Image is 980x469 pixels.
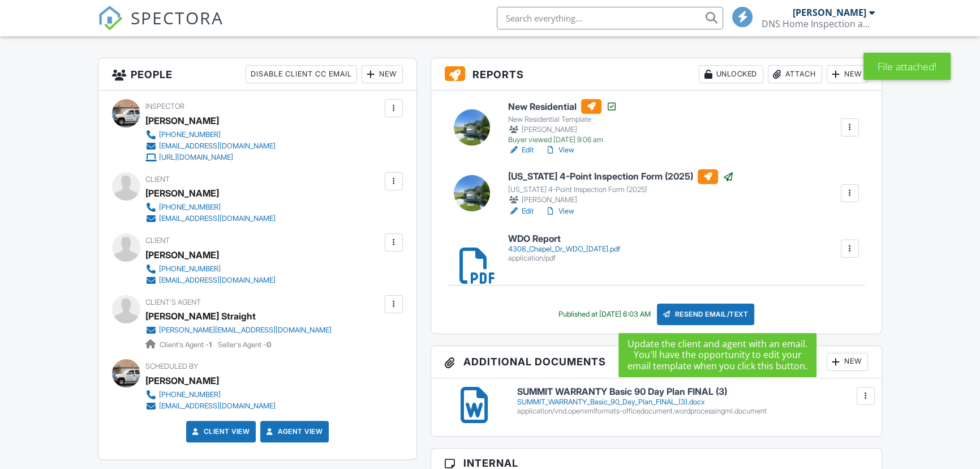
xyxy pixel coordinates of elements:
[145,308,256,325] a: [PERSON_NAME] Straight
[145,246,219,263] div: [PERSON_NAME]
[558,310,650,319] div: Published at [DATE] 6:03 AM
[267,340,271,349] strong: 0
[159,402,276,411] div: [EMAIL_ADDRESS][DOMAIN_NAME]
[517,398,868,407] div: SUMMIT_WARRANTY_Basic_90_Day_Plan_FINAL_(3).docx
[145,362,198,370] span: Scheduled By
[145,112,219,129] div: [PERSON_NAME]
[508,245,620,254] div: 4308_Chapel_Dr_WDO_[DATE].pdf
[159,153,233,162] div: [URL][DOMAIN_NAME]
[246,65,357,83] div: Disable Client CC Email
[159,142,276,151] div: [EMAIL_ADDRESS][DOMAIN_NAME]
[264,426,323,437] a: Agent View
[517,387,868,416] a: SUMMIT WARRANTY Basic 90 Day Plan FINAL (3) SUMMIT_WARRANTY_Basic_90_Day_Plan_FINAL_(3).docx appl...
[159,276,276,285] div: [EMAIL_ADDRESS][DOMAIN_NAME]
[209,340,212,349] strong: 1
[793,7,866,18] div: [PERSON_NAME]
[431,58,882,91] h3: Reports
[145,140,276,152] a: [EMAIL_ADDRESS][DOMAIN_NAME]
[145,236,170,245] span: Client
[145,213,276,224] a: [EMAIL_ADDRESS][DOMAIN_NAME]
[517,407,868,416] div: application/vnd.openxmlformats-officedocument.wordprocessingml.document
[545,206,574,217] a: View
[159,130,221,139] div: [PHONE_NUMBER]
[508,234,620,244] h6: WDO Report
[218,340,271,349] span: Seller's Agent -
[362,65,403,83] div: New
[863,53,951,80] div: File attached!
[699,65,763,83] div: Unlocked
[160,340,213,349] span: Client's Agent -
[827,65,868,83] div: New
[145,400,276,412] a: [EMAIL_ADDRESS][DOMAIN_NAME]
[145,372,219,389] div: [PERSON_NAME]
[508,169,734,184] h6: [US_STATE] 4-Point Inspection Form (2025)
[159,203,221,212] div: [PHONE_NUMBER]
[145,298,201,306] span: Client's Agent
[508,234,620,263] a: WDO Report 4308_Chapel_Dr_WDO_[DATE].pdf application/pdf
[431,346,882,378] h3: Additional Documents
[145,389,276,400] a: [PHONE_NUMBER]
[145,129,276,140] a: [PHONE_NUMBER]
[159,265,221,274] div: [PHONE_NUMBER]
[145,152,276,163] a: [URL][DOMAIN_NAME]
[145,185,219,202] div: [PERSON_NAME]
[190,426,250,437] a: Client View
[145,263,276,275] a: [PHONE_NUMBER]
[517,387,868,397] h6: SUMMIT WARRANTY Basic 90 Day Plan FINAL (3)
[98,58,416,91] h3: People
[545,144,574,156] a: View
[508,194,734,206] div: [PERSON_NAME]
[145,102,184,110] span: Inspector
[145,175,170,184] span: Client
[98,15,223,39] a: SPECTORA
[762,18,875,29] div: DNS Home Inspection and Consulting
[768,65,822,83] div: Attach
[508,169,734,206] a: [US_STATE] 4-Point Inspection Form (2025) [US_STATE] 4-Point Inspection Form (2025) [PERSON_NAME]
[145,325,332,336] a: [PERSON_NAME][EMAIL_ADDRESS][DOMAIN_NAME]
[508,115,617,124] div: New Residential Template
[508,135,617,144] div: Buyer viewed [DATE] 9:06 am
[508,99,617,144] a: New Residential New Residential Template [PERSON_NAME] Buyer viewed [DATE] 9:06 am
[98,6,123,31] img: The Best Home Inspection Software - Spectora
[508,185,734,194] div: [US_STATE] 4-Point Inspection Form (2025)
[131,6,223,29] span: SPECTORA
[657,304,754,325] div: Resend Email/Text
[508,144,534,156] a: Edit
[145,202,276,213] a: [PHONE_NUMBER]
[159,390,221,399] div: [PHONE_NUMBER]
[827,353,868,371] div: New
[508,254,620,263] div: application/pdf
[508,124,617,135] div: [PERSON_NAME]
[159,326,332,335] div: [PERSON_NAME][EMAIL_ADDRESS][DOMAIN_NAME]
[145,275,276,286] a: [EMAIL_ADDRESS][DOMAIN_NAME]
[497,7,723,29] input: Search everything...
[508,99,617,114] h6: New Residential
[159,214,276,223] div: [EMAIL_ADDRESS][DOMAIN_NAME]
[508,206,534,217] a: Edit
